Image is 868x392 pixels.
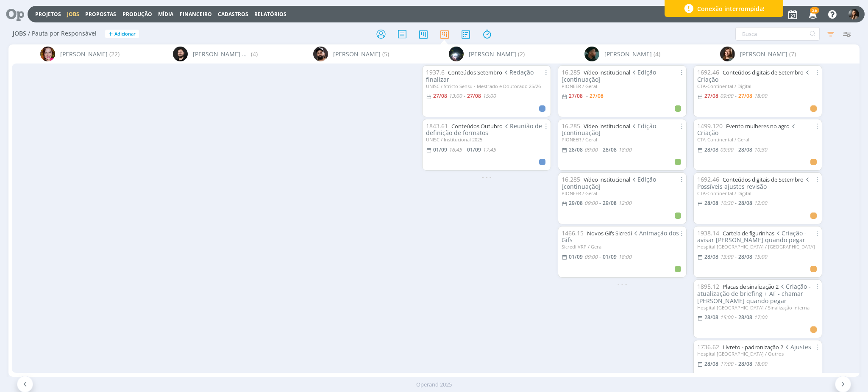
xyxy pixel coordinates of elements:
[789,50,796,58] span: (7)
[562,137,683,142] div: PIONEER / Geral
[108,30,113,39] span: +
[720,92,733,99] : 09:00
[554,279,690,288] div: - - -
[618,146,632,153] : 18:00
[599,254,601,259] : -
[177,11,214,18] button: Financeiro
[735,315,737,320] : -
[449,146,462,153] : 16:45
[754,92,767,99] : 18:00
[754,146,767,153] : 10:30
[109,50,120,58] span: (22)
[426,68,445,76] span: 1937.6
[704,199,718,207] : 28/08
[738,314,752,321] : 28/08
[754,360,767,367] : 18:00
[584,176,630,183] a: Vídeo institucional
[697,175,719,183] span: 1692.46
[85,11,116,18] span: Propostas
[64,11,82,18] button: Jobs
[697,351,818,356] div: Hospital [GEOGRAPHIC_DATA] / Outros
[738,146,752,153] : 28/08
[562,190,683,196] div: PIONEER / Geral
[584,199,598,207] : 09:00
[735,201,737,206] : -
[467,92,481,99] : 27/08
[426,83,547,89] div: UNISC / Stricto Sensu - Mestrado e Doutorado 25/26
[252,11,289,18] button: Relatórios
[254,11,287,18] a: Relatórios
[697,244,818,249] div: Hospital [GEOGRAPHIC_DATA] / [GEOGRAPHIC_DATA]
[584,146,598,153] : 09:00
[738,360,752,367] : 28/08
[735,94,737,99] : -
[40,47,55,61] img: B
[313,47,328,61] img: B
[697,190,818,196] div: CTA-Continental / Digital
[740,50,787,58] span: [PERSON_NAME]
[569,92,583,99] : 27/08
[433,92,447,99] : 27/08
[697,83,818,89] div: CTA-Continental / Digital
[723,343,783,351] a: Livreto - padronização 2
[754,199,767,207] : 12:00
[562,175,580,183] span: 16.285
[697,4,765,13] span: Conexão interrompida!
[426,137,547,142] div: UNISC / Institucional 2025
[720,314,733,321] : 15:00
[215,11,251,18] button: Cadastros
[697,175,811,190] span: Possíveis ajustes revisão
[697,68,811,83] span: Criação
[426,68,537,83] span: Redação - finalizar
[697,229,719,237] span: 1938.14
[618,199,632,207] : 12:00
[180,11,212,18] a: Financeiro
[584,47,599,61] img: K
[83,11,119,18] button: Propostas
[251,50,258,58] span: (4)
[599,201,601,206] : -
[704,92,718,99] : 27/08
[697,229,807,244] span: Criação - avisar [PERSON_NAME] quando pegar
[35,11,61,18] a: Projetos
[584,69,630,76] a: Vídeo institucional
[738,199,752,207] : 28/08
[518,50,525,58] span: (2)
[726,122,790,130] a: Evento mulheres no agro
[735,27,820,41] input: Busca
[193,50,249,58] span: [PERSON_NAME] Granata
[697,305,818,310] div: Hospital [GEOGRAPHIC_DATA] / Sinalização Interna
[419,172,554,181] div: - - -
[735,147,737,152] : -
[584,253,598,260] : 09:00
[122,11,152,18] a: Produção
[173,47,188,61] img: B
[569,199,583,207] : 29/08
[720,199,733,207] : 10:30
[603,199,617,207] : 29/08
[590,92,604,99] : 27/08
[783,343,811,351] span: Ajustes
[13,30,26,37] span: Jobs
[433,146,447,153] : 01/09
[569,146,583,153] : 28/08
[464,94,465,99] : -
[562,229,679,244] span: Animação dos Gifs
[738,253,752,260] : 28/08
[587,229,632,237] a: Novos Gifs Sicredi
[562,83,683,89] div: PIONEER / Geral
[697,343,719,351] span: 1736.62
[483,92,496,99] : 15:00
[697,122,723,130] span: 1499.120
[562,175,656,190] span: Edição [continuação]
[451,122,503,130] a: Conteúdos Outubro
[469,50,516,58] span: [PERSON_NAME]
[697,122,797,137] span: Criação
[618,253,632,260] : 18:00
[810,7,819,14] span: 25
[604,50,652,58] span: [PERSON_NAME]
[697,282,811,305] span: Criação - atualização de briefing + AF - chamar [PERSON_NAME] quando pegar
[704,314,718,321] : 28/08
[562,122,580,130] span: 16.285
[218,11,248,18] span: Cadastros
